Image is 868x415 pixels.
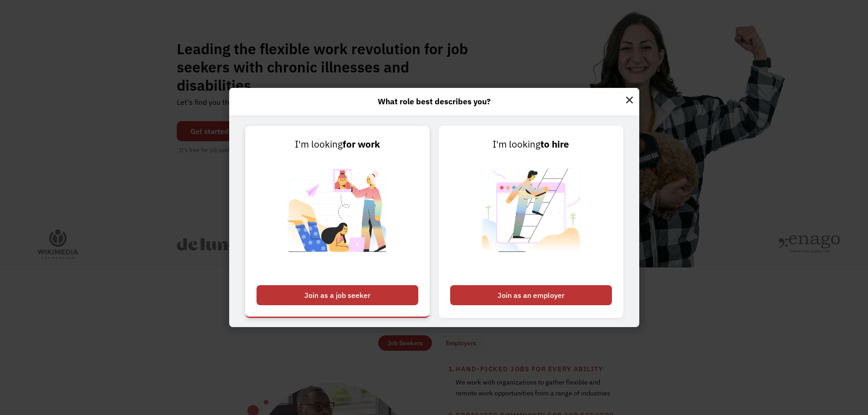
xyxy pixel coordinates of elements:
div: I'm looking [450,137,612,152]
strong: to hire [540,138,569,150]
img: Chronically Capable Personalized Job Matching [281,152,394,281]
a: I'm lookingfor workJoin as a job seeker [245,126,430,318]
div: Join as a job seeker [257,285,418,305]
strong: What role best describes you? [378,96,491,107]
div: I'm looking [257,137,418,152]
a: I'm lookingto hireJoin as an employer [439,126,623,318]
strong: for work [343,138,380,150]
div: Join as an employer [450,285,612,305]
